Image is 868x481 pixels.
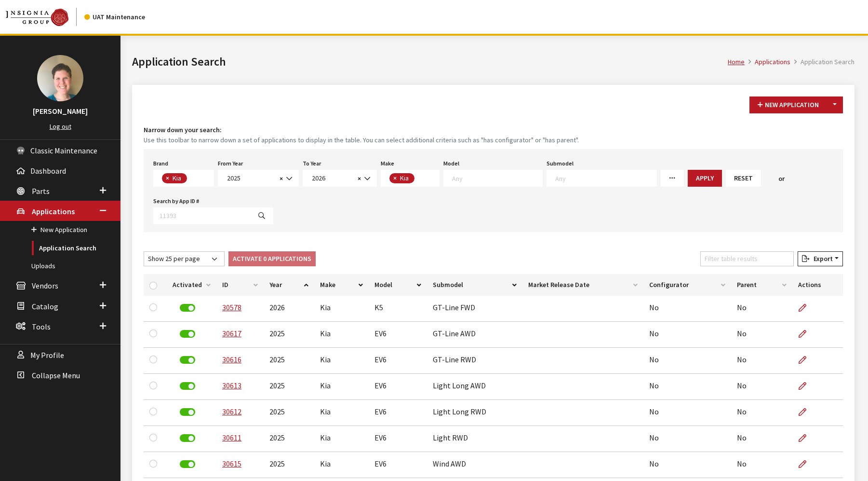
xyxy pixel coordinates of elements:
label: Deactivate Application [180,460,195,468]
td: No [731,426,792,452]
a: Edit Application [798,296,815,320]
td: Light Long AWD [427,374,522,400]
button: Remove item [162,173,172,183]
td: EV6 [369,426,427,452]
label: Make [381,159,394,168]
td: No [643,426,731,452]
button: Remove all items [277,173,283,184]
td: EV6 [369,348,427,374]
button: Remove item [389,173,399,183]
th: Model: activate to sort column ascending [369,274,427,296]
td: 2026 [264,296,314,322]
td: No [643,400,731,426]
span: 2025 [218,170,299,187]
span: Classic Maintenance [30,146,97,155]
th: Market Release Date: activate to sort column ascending [522,274,644,296]
small: Use this toolbar to narrow down a set of applications to display in the table. You can select add... [144,135,843,145]
th: ID: activate to sort column ascending [216,274,264,296]
label: Search by App ID # [153,197,199,206]
span: 2025 [224,173,277,183]
a: Home [728,57,745,66]
li: Application Search [790,57,855,67]
span: Dashboard [30,166,66,176]
td: 2025 [264,348,314,374]
input: Filter table results [700,251,794,266]
td: No [731,374,792,400]
td: No [731,348,792,374]
textarea: Search [555,174,656,182]
button: Export [798,251,843,266]
td: 2025 [264,322,314,348]
span: My Profile [30,350,64,360]
textarea: Search [189,175,195,183]
button: Remove all items [355,173,361,184]
h4: Narrow down your search: [144,125,843,135]
span: Parts [32,186,50,196]
td: Kia [314,426,369,452]
td: EV6 [369,322,427,348]
th: Activated: activate to sort column ascending [167,274,216,296]
td: Wind AWD [427,452,522,478]
a: 30612 [222,407,241,416]
span: Export [810,254,833,263]
td: Kia [314,400,369,426]
td: 2025 [264,374,314,400]
textarea: Search [452,174,542,182]
td: Kia [314,374,369,400]
th: Actions [792,274,843,296]
img: Janelle Crocker-Krause [37,55,83,101]
li: Kia [389,173,414,183]
a: 30617 [222,329,241,338]
a: 30616 [222,355,241,364]
label: Deactivate Application [180,356,195,364]
input: 11393 [153,207,251,224]
label: Deactivate Application [180,408,195,416]
td: EV6 [369,452,427,478]
td: EV6 [369,374,427,400]
a: 30611 [222,433,241,442]
label: From Year [218,159,243,168]
span: Vendors [32,281,58,291]
th: Parent: activate to sort column ascending [731,274,792,296]
a: Edit Application [798,374,815,398]
td: No [643,296,731,322]
td: Light Long RWD [427,400,522,426]
a: Edit Application [798,348,815,372]
td: K5 [369,296,427,322]
button: New Application [749,96,827,113]
label: Deactivate Application [180,434,195,442]
td: No [643,374,731,400]
label: Submodel [547,159,574,168]
td: No [643,322,731,348]
div: UAT Maintenance [84,12,145,22]
span: Tools [32,322,51,331]
th: Configurator: activate to sort column ascending [643,274,731,296]
td: Kia [314,296,369,322]
a: 30613 [222,381,241,390]
td: No [731,296,792,322]
th: Make: activate to sort column ascending [314,274,369,296]
td: GT-Line AWD [427,322,522,348]
span: 2026 [309,173,355,183]
li: Kia [162,173,187,183]
td: No [643,348,731,374]
td: EV6 [369,400,427,426]
a: Log out [50,122,71,131]
a: Edit Application [798,426,815,450]
td: 2025 [264,426,314,452]
a: 30615 [222,459,241,468]
label: Brand [153,159,168,168]
h1: Application Search [132,53,728,70]
a: Edit Application [798,400,815,424]
li: Applications [745,57,790,67]
a: Edit Application [798,322,815,346]
a: Edit Application [798,452,815,476]
td: No [731,452,792,478]
span: × [280,174,283,183]
td: No [643,452,731,478]
span: Catalog [32,302,58,311]
label: To Year [303,159,321,168]
td: 2025 [264,452,314,478]
label: Model [443,159,459,168]
span: × [393,174,397,182]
